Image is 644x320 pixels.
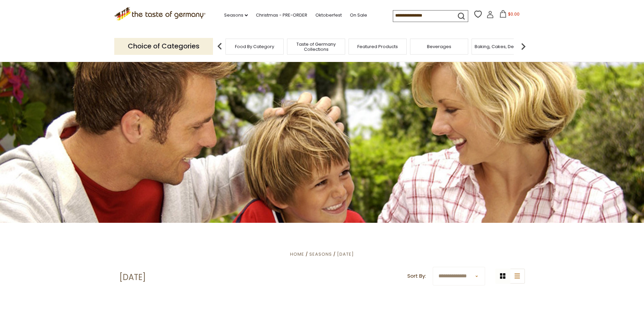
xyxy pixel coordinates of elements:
[350,12,367,19] a: On Sale
[495,10,524,20] button: $0.00
[337,251,354,257] a: [DATE]
[213,40,226,53] img: previous arrow
[235,44,274,49] a: Food By Category
[508,11,520,17] span: $0.00
[224,12,248,19] a: Seasons
[427,44,451,49] a: Beverages
[517,40,530,53] img: next arrow
[357,44,398,49] a: Featured Products
[114,38,213,55] p: Choice of Categories
[290,251,304,257] a: Home
[289,42,343,52] a: Taste of Germany Collections
[407,272,426,280] label: Sort By:
[309,251,332,257] a: Seasons
[256,12,307,19] a: Christmas - PRE-ORDER
[475,44,527,49] a: Baking, Cakes, Desserts
[119,272,146,282] h1: [DATE]
[315,12,342,19] a: Oktoberfest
